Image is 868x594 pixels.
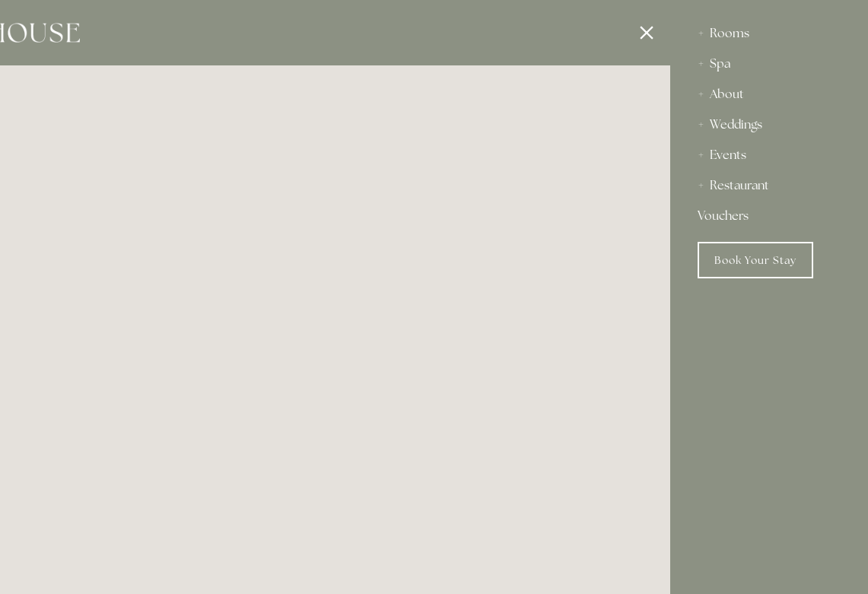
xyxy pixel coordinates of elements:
[698,170,841,201] div: Restaurant
[698,110,841,140] div: Weddings
[698,242,813,278] a: Book Your Stay
[698,201,841,231] a: Vouchers
[698,18,841,49] div: Rooms
[698,79,841,110] div: About
[698,49,841,79] div: Spa
[698,140,841,170] div: Events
